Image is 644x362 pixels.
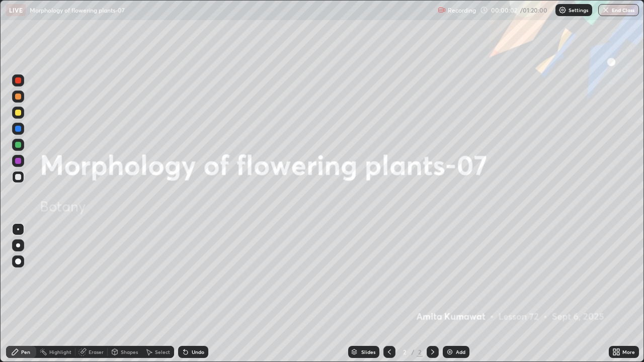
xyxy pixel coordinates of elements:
div: Shapes [121,349,138,354]
div: Add [456,349,465,354]
img: add-slide-button [446,348,454,356]
button: End Class [598,4,639,16]
img: recording.375f2c34.svg [438,6,446,14]
div: Highlight [49,349,71,354]
p: Morphology of flowering plants-07 [30,6,125,14]
div: 2 [399,349,410,355]
div: More [622,349,635,354]
div: 2 [417,347,423,356]
div: Pen [21,349,30,354]
div: Eraser [89,349,104,354]
img: class-settings-icons [558,6,567,14]
p: Recording [448,7,476,14]
div: Undo [192,349,204,354]
div: Slides [361,349,375,354]
div: Select [155,349,170,354]
div: / [412,349,415,355]
p: Settings [569,8,588,13]
img: end-class-cross [602,6,610,14]
p: LIVE [9,6,23,14]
